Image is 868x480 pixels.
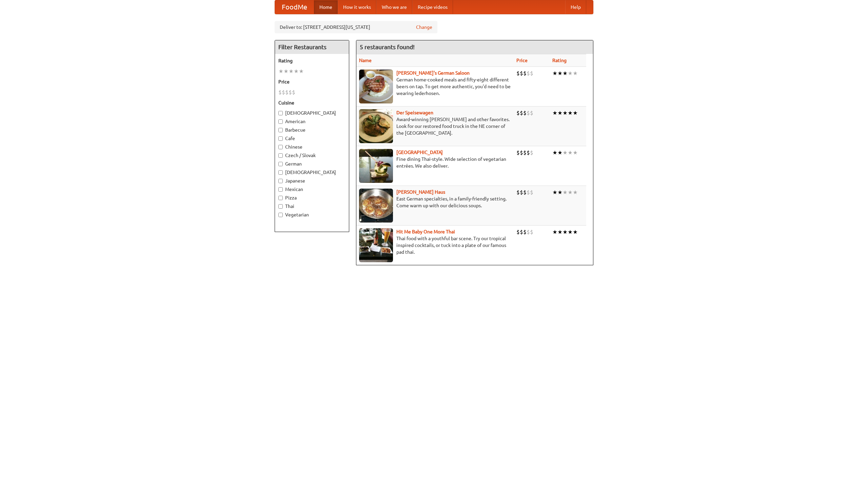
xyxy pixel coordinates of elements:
li: ★ [568,189,573,196]
li: $ [516,149,520,156]
label: Vegetarian [278,211,346,218]
li: $ [282,89,285,96]
li: ★ [557,70,563,77]
input: American [278,119,283,124]
a: Home [314,0,338,14]
li: ★ [552,70,557,77]
li: ★ [283,68,289,75]
input: Barbecue [278,128,283,132]
img: satay.jpg [359,149,393,183]
input: Thai [278,204,283,209]
li: ★ [299,68,304,75]
a: [PERSON_NAME] Haus [396,189,445,195]
input: Cafe [278,136,283,141]
li: ★ [557,228,563,236]
a: Name [359,58,372,63]
input: Chinese [278,145,283,149]
li: $ [292,89,295,96]
li: $ [516,109,520,117]
a: [GEOGRAPHIC_DATA] [396,150,443,155]
img: esthers.jpg [359,70,393,103]
a: How it works [338,0,376,14]
p: Award-winning [PERSON_NAME] and other favorites. Look for our restored food truck in the NE corne... [359,116,511,136]
label: Czech / Slovak [278,152,346,159]
li: ★ [568,149,573,156]
li: ★ [557,189,563,196]
input: [DEMOGRAPHIC_DATA] [278,170,283,175]
li: $ [520,228,523,236]
a: Who we are [376,0,412,14]
h4: Filter Restaurants [275,40,349,54]
li: $ [530,109,533,117]
li: $ [530,70,533,77]
p: Fine dining Thai-style. Wide selection of vegetarian entrées. We also deliver. [359,156,511,169]
label: Pizza [278,194,346,201]
li: ★ [278,68,283,75]
li: ★ [563,149,568,156]
li: ★ [563,109,568,117]
li: ★ [563,228,568,236]
h5: Rating [278,57,346,64]
li: $ [278,89,282,96]
li: $ [527,189,530,196]
input: Czech / Slovak [278,153,283,158]
li: $ [520,109,523,117]
label: Mexican [278,186,346,193]
input: Mexican [278,187,283,192]
img: kohlhaus.jpg [359,189,393,223]
li: ★ [289,68,294,75]
a: Price [516,58,528,63]
li: ★ [568,70,573,77]
li: $ [527,228,530,236]
li: $ [523,70,527,77]
li: $ [520,189,523,196]
li: $ [523,189,527,196]
a: Change [416,24,432,31]
label: [DEMOGRAPHIC_DATA] [278,110,346,116]
li: $ [289,89,292,96]
li: ★ [557,109,563,117]
li: ★ [552,149,557,156]
h5: Price [278,78,346,85]
label: Cafe [278,135,346,142]
li: ★ [573,109,578,117]
label: [DEMOGRAPHIC_DATA] [278,169,346,176]
li: $ [520,149,523,156]
li: ★ [552,189,557,196]
a: Recipe videos [412,0,453,14]
p: East German specialties, in a family-friendly setting. Come warm up with our delicious soups. [359,195,511,209]
li: ★ [563,189,568,196]
ng-pluralize: 5 restaurants found! [360,44,415,50]
li: $ [523,228,527,236]
li: $ [523,149,527,156]
h5: Cuisine [278,99,346,106]
label: Thai [278,203,346,210]
li: ★ [552,228,557,236]
li: $ [516,70,520,77]
li: ★ [557,149,563,156]
input: German [278,162,283,166]
li: $ [520,70,523,77]
p: German home-cooked meals and fifty-eight different beers on tap. To get more authentic, you'd nee... [359,76,511,97]
img: speisewagen.jpg [359,109,393,143]
a: Hit Me Baby One More Thai [396,229,455,234]
a: Der Speisewagen [396,110,433,115]
li: ★ [573,228,578,236]
label: German [278,160,346,167]
li: ★ [568,109,573,117]
li: $ [285,89,289,96]
li: $ [523,109,527,117]
li: ★ [573,149,578,156]
li: $ [516,228,520,236]
li: ★ [552,109,557,117]
label: American [278,118,346,125]
li: ★ [573,189,578,196]
img: babythai.jpg [359,228,393,262]
input: Vegetarian [278,213,283,217]
li: ★ [568,228,573,236]
p: Thai food with a youthful bar scene. Try our tropical inspired cocktails, or tuck into a plate of... [359,235,511,255]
